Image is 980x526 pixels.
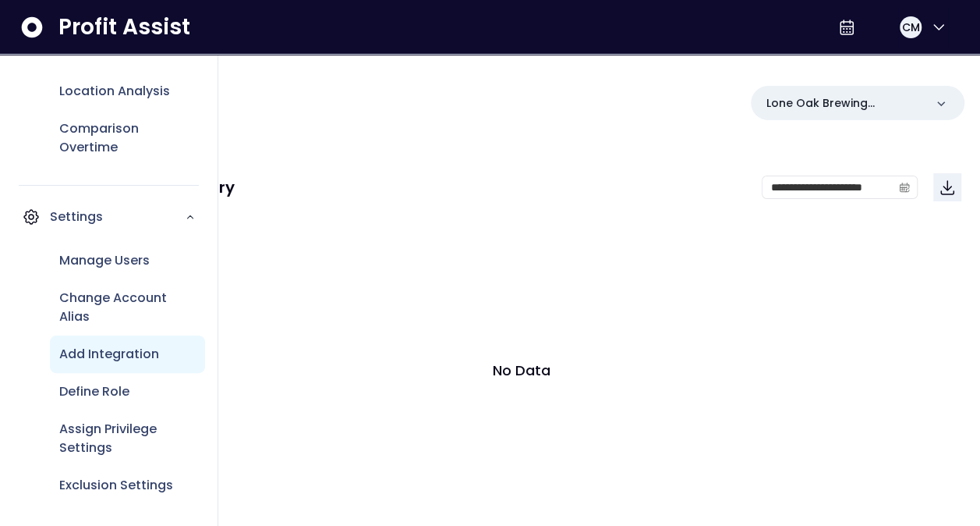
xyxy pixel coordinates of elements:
[899,182,910,193] svg: calendar
[59,251,150,270] p: Manage Users
[58,13,190,41] span: Profit Assist
[50,208,185,226] p: Settings
[766,95,924,112] p: Lone Oak Brewing Company
[59,82,170,101] p: Location Analysis
[493,360,550,381] p: No Data
[59,119,196,157] p: Comparison Overtime
[933,173,961,201] button: Download
[901,20,919,35] span: CM
[59,382,129,401] p: Define Role
[59,476,173,495] p: Exclusion Settings
[59,289,196,326] p: Change Account Alias
[59,420,196,457] p: Assign Privilege Settings
[59,345,159,364] p: Add Integration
